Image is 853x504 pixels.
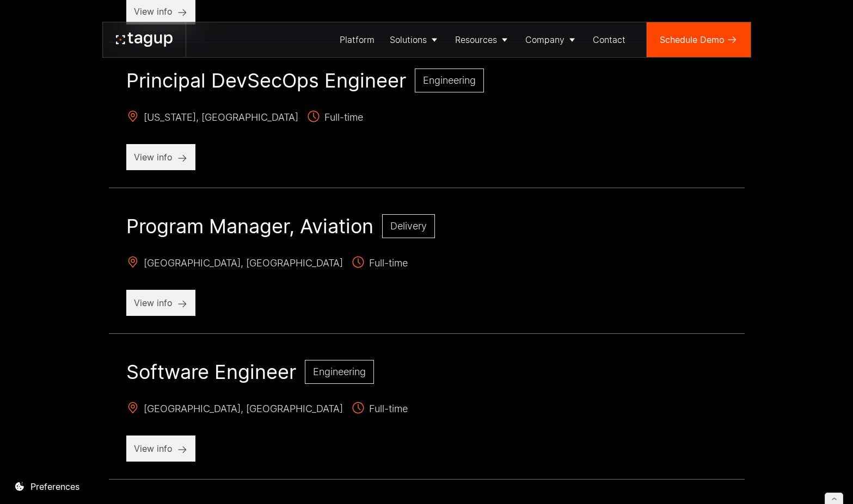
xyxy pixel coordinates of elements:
[390,220,427,232] span: Delivery
[332,22,382,57] a: Platform
[126,214,373,238] h2: Program Manager, Aviation
[585,22,633,57] a: Contact
[134,296,188,309] p: View info
[126,110,298,127] span: [US_STATE], [GEOGRAPHIC_DATA]
[455,33,497,46] div: Resources
[518,22,585,57] a: Company
[382,22,447,57] a: Solutions
[660,33,725,46] div: Schedule Demo
[447,22,518,57] a: Resources
[134,151,188,164] p: View info
[390,33,427,46] div: Solutions
[126,69,406,92] h2: Principal DevSecOps Engineer
[352,401,408,418] span: Full-time
[126,401,343,418] span: [GEOGRAPHIC_DATA], [GEOGRAPHIC_DATA]
[307,110,363,127] span: Full-time
[525,33,564,46] div: Company
[313,366,366,377] span: Engineering
[134,442,188,455] p: View info
[126,256,343,272] span: [GEOGRAPHIC_DATA], [GEOGRAPHIC_DATA]
[126,360,296,384] h2: Software Engineer
[647,22,751,57] a: Schedule Demo
[352,256,408,272] span: Full-time
[593,33,625,46] div: Contact
[423,74,476,86] span: Engineering
[30,480,79,493] div: Preferences
[340,33,375,46] div: Platform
